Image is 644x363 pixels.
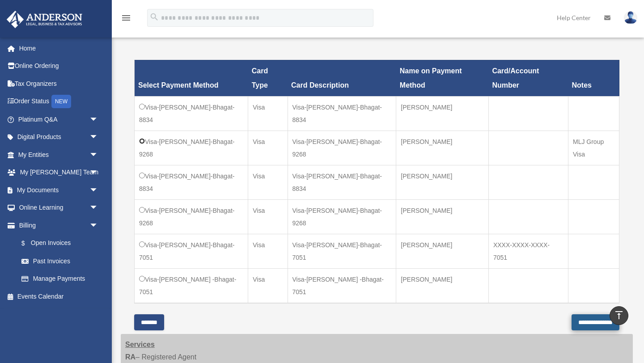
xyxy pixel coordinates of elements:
span: arrow_drop_down [89,199,107,217]
th: Select Payment Method [135,60,248,96]
strong: Services [125,341,155,348]
td: [PERSON_NAME] [396,165,489,199]
td: Visa-[PERSON_NAME] -Bhagat-7051 [288,268,396,303]
td: Visa-[PERSON_NAME] -Bhagat-7051 [135,268,248,303]
td: XXXX-XXXX-XXXX-7051 [488,234,568,268]
td: Visa [248,199,288,234]
span: arrow_drop_down [89,164,107,182]
a: My Documentsarrow_drop_down [6,181,112,199]
td: Visa [248,96,288,131]
span: $ [26,238,31,249]
img: User Pic [624,11,637,24]
a: vertical_align_top [610,306,628,325]
td: [PERSON_NAME] [396,96,489,131]
td: [PERSON_NAME] [396,234,489,268]
a: My [PERSON_NAME] Teamarrow_drop_down [6,164,112,181]
th: Name on Payment Method [396,60,489,96]
th: Card/Account Number [488,60,568,96]
i: menu [121,13,131,23]
th: Notes [568,60,619,96]
span: arrow_drop_down [89,181,107,199]
span: arrow_drop_down [89,128,107,147]
a: Manage Payments [13,270,107,288]
td: Visa [248,234,288,268]
a: Online Ordering [6,57,112,75]
a: Digital Productsarrow_drop_down [6,128,112,146]
img: Anderson Advisors Platinum Portal [4,11,85,28]
div: NEW [51,95,71,108]
a: Platinum Q&Aarrow_drop_down [6,110,112,128]
td: Visa [248,268,288,303]
span: arrow_drop_down [89,216,107,235]
td: MLJ Group Visa [568,131,619,165]
td: Visa-[PERSON_NAME]-Bhagat-9268 [135,199,248,234]
td: [PERSON_NAME] [396,199,489,234]
td: [PERSON_NAME] [396,268,489,303]
th: Card Description [288,60,396,96]
td: Visa-[PERSON_NAME]-Bhagat-9268 [288,131,396,165]
a: Events Calendar [6,287,112,305]
a: Order StatusNEW [6,93,112,111]
span: arrow_drop_down [89,110,107,129]
i: vertical_align_top [614,310,624,321]
td: Visa-[PERSON_NAME]-Bhagat-8834 [135,96,248,131]
span: arrow_drop_down [89,146,107,164]
th: Card Type [248,60,288,96]
td: Visa-[PERSON_NAME]-Bhagat-7051 [135,234,248,268]
a: Home [6,39,112,57]
a: Online Learningarrow_drop_down [6,199,112,217]
a: My Entitiesarrow_drop_down [6,146,112,164]
a: $Open Invoices [13,234,103,253]
td: Visa-[PERSON_NAME]-Bhagat-7051 [288,234,396,268]
td: Visa-[PERSON_NAME]-Bhagat-8834 [288,96,396,131]
td: Visa-[PERSON_NAME]-Bhagat-8834 [288,165,396,199]
a: Past Invoices [13,252,107,270]
i: search [149,12,159,22]
td: Visa-[PERSON_NAME]-Bhagat-9268 [135,131,248,165]
td: Visa [248,131,288,165]
a: menu [121,16,131,23]
td: Visa-[PERSON_NAME]-Bhagat-8834 [135,165,248,199]
a: Billingarrow_drop_down [6,216,107,234]
td: Visa [248,165,288,199]
strong: RA [125,353,136,361]
td: Visa-[PERSON_NAME]-Bhagat-9268 [288,199,396,234]
td: [PERSON_NAME] [396,131,489,165]
a: Tax Organizers [6,75,112,93]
